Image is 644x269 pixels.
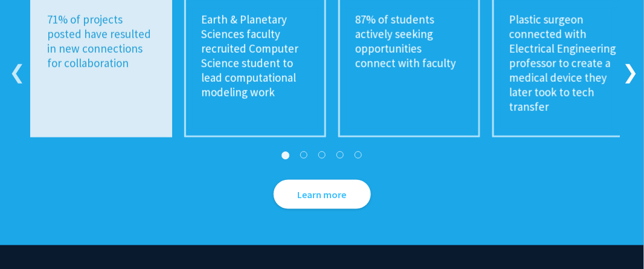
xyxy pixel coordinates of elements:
button: Previous [9,59,21,71]
p: 71% of projects posted have resulted in new connections for collaboration [47,12,155,70]
button: 5 of 2 [352,149,364,161]
button: 2 of 2 [298,149,310,161]
p: Plastic surgeon connected with Electrical Engineering professor to create a medical device they l... [509,12,617,113]
p: 87% of students actively seeking opportunities connect with faculty [355,12,463,70]
iframe: Chat [9,214,51,260]
button: 4 of 2 [334,149,346,161]
a: Opens in a new tab [274,179,371,208]
button: 3 of 2 [316,149,328,161]
p: Earth & Planetary Sciences faculty recruited Computer Science student to lead computational model... [201,12,309,99]
button: 1 of 2 [280,149,292,161]
button: Next [623,59,635,71]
